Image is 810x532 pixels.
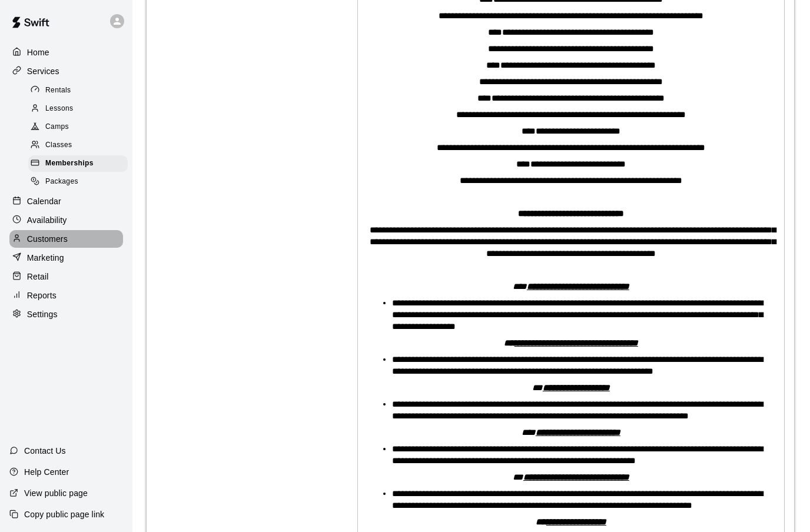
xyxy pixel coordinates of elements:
p: Retail [27,271,49,282]
a: Classes [28,137,132,155]
span: Rentals [45,85,71,97]
div: Packages [28,174,128,190]
a: Services [9,62,123,80]
a: Customers [9,230,123,248]
p: Calendar [27,195,61,207]
p: View public page [24,487,88,499]
p: Settings [27,308,58,320]
p: Contact Us [24,445,66,457]
div: Lessons [28,101,128,117]
a: Rentals [28,81,132,99]
div: Camps [28,119,128,135]
a: Retail [9,268,123,285]
a: Marketing [9,249,123,267]
a: Home [9,44,123,61]
span: Lessons [45,103,74,115]
p: Customers [27,233,68,245]
div: Classes [28,137,128,154]
a: Reports [9,287,123,304]
a: Lessons [28,99,132,118]
p: Reports [27,290,57,301]
a: Camps [28,118,132,137]
a: Availability [9,211,123,229]
span: Memberships [45,158,94,169]
a: Calendar [9,192,123,210]
span: Classes [45,139,72,151]
div: Rentals [28,82,128,99]
p: Copy public page link [24,508,104,520]
p: Marketing [27,252,64,264]
p: Home [27,46,49,58]
a: Settings [9,305,123,323]
a: Memberships [28,155,132,173]
div: Memberships [28,155,128,172]
a: Packages [28,173,132,191]
p: Help Center [24,466,69,478]
span: Packages [45,176,78,188]
p: Availability [27,214,67,226]
span: Camps [45,121,69,133]
p: Services [27,65,59,77]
